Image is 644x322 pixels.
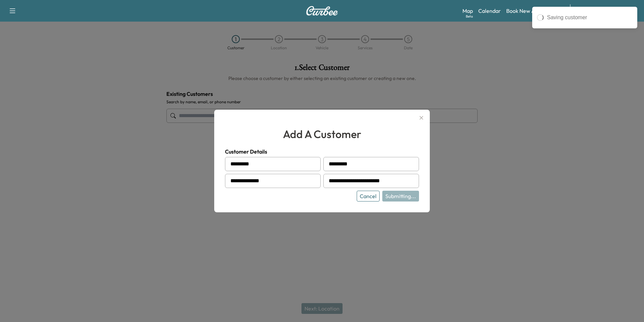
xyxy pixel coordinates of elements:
[225,126,419,142] h2: add a customer
[306,6,338,16] img: Curbee Logo
[462,7,473,15] a: MapBeta
[547,14,633,22] div: Saving customer
[357,191,380,202] button: Cancel
[478,7,501,15] a: Calendar
[506,7,563,15] a: Book New Appointment
[466,14,473,19] div: Beta
[225,147,419,156] h4: Customer Details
